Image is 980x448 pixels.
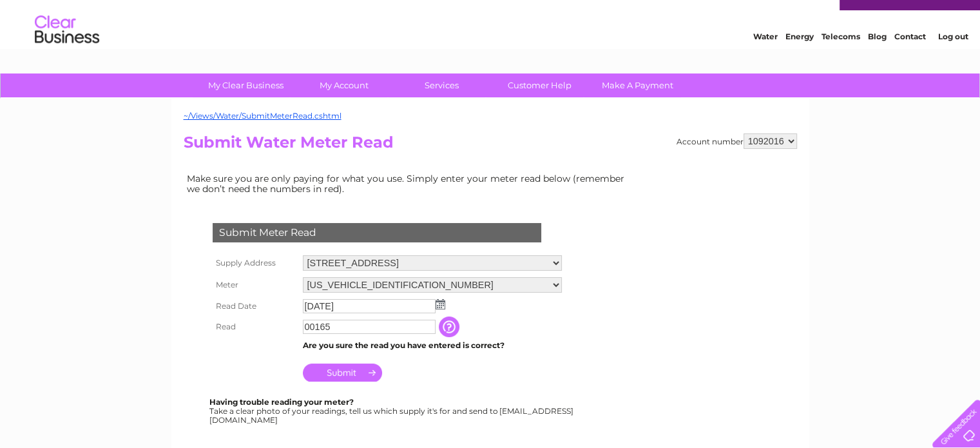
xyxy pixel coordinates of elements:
[868,55,887,64] a: Blog
[737,6,826,23] a: 0333 014 3131
[677,133,797,149] div: Account number
[34,34,100,73] img: logo.png
[821,55,860,64] a: Telecoms
[303,364,382,382] input: Submit
[184,170,635,197] td: Make sure you are only paying for what you use. Simply enter your meter read below (remember we d...
[300,337,565,354] td: Are you sure the read you have entered is correct?
[186,7,795,63] div: Clear Business is a trading name of Verastar Limited (registered in [GEOGRAPHIC_DATA] No. 3667643...
[937,55,968,64] a: Log out
[193,73,299,97] a: My Clear Business
[209,252,300,274] th: Supply Address
[209,317,300,337] th: Read
[209,397,354,407] b: Having trouble reading your meter?
[209,274,300,296] th: Meter
[785,55,814,64] a: Energy
[486,73,593,97] a: Customer Help
[209,398,575,424] div: Take a clear photo of your readings, tell us which supply it's for and send to [EMAIL_ADDRESS][DO...
[436,299,445,309] img: ...
[439,317,462,337] input: Information
[213,223,541,242] div: Submit Meter Read
[389,73,495,97] a: Services
[894,55,926,64] a: Contact
[584,73,691,97] a: Make A Payment
[184,111,341,121] a: ~/Views/Water/SubmitMeterRead.cshtml
[753,55,778,64] a: Water
[184,133,797,158] h2: Submit Water Meter Read
[291,73,397,97] a: My Account
[209,296,300,317] th: Read Date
